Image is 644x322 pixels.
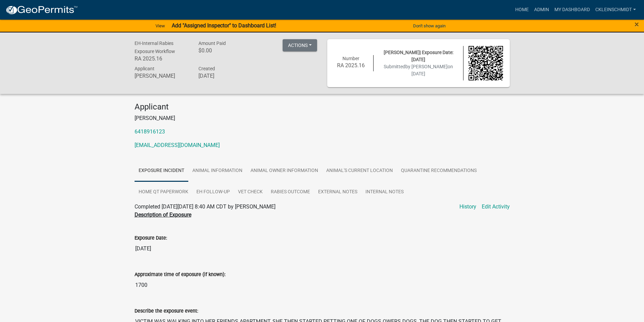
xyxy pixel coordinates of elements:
[135,160,188,182] a: Exposure Incident
[635,20,639,28] button: Close
[192,181,234,203] a: EH Follow-up
[593,3,639,16] a: ckleinschmidt
[135,236,167,241] label: Exposure Date:
[384,64,453,76] span: Submitted on [DATE]
[135,212,191,218] u: Description of Exposure
[198,66,215,71] span: Created
[469,46,503,80] img: QR code
[198,73,253,79] h6: [DATE]
[135,41,175,54] span: EH-Internal Rabies Exposure Workflow
[459,203,476,211] a: History
[267,181,314,203] a: Rabies Outcome
[135,114,510,122] p: [PERSON_NAME]
[397,160,481,182] a: Quarantine Recommendations
[361,181,408,203] a: Internal Notes
[635,20,639,29] span: ×
[342,56,359,61] span: Number
[135,128,165,135] a: 6418916123
[384,50,453,62] span: [PERSON_NAME]| Exposure Date: [DATE]
[405,64,448,69] span: by [PERSON_NAME]
[172,22,276,29] strong: Add "Assigned Inspector" to Dashboard List!
[283,39,317,51] button: Actions
[188,160,246,182] a: Animal Information
[135,309,198,314] label: Describe the exposure event:
[334,62,368,69] h6: RA 2025.16
[135,142,220,148] a: [EMAIL_ADDRESS][DOMAIN_NAME]
[198,41,226,46] span: Amount Paid
[234,181,267,203] a: Vet Check
[135,66,154,71] span: Applicant
[531,3,552,16] a: Admin
[314,181,361,203] a: External Notes
[552,3,593,16] a: My Dashboard
[135,181,192,203] a: Home QT Paperwork
[410,20,448,31] button: Don't show again
[322,160,397,182] a: Animal's Current Location
[135,55,189,62] h6: RA 2025.16
[482,203,510,211] a: Edit Activity
[246,160,322,182] a: Animal Owner Information
[135,73,189,79] h6: [PERSON_NAME]
[135,272,225,277] label: Approximate time of exposure (if known):
[135,102,510,112] h4: Applicant
[135,203,276,210] span: Completed [DATE][DATE] 8:40 AM CDT by [PERSON_NAME]
[198,47,253,54] h6: $0.00
[153,20,168,31] a: View
[512,3,531,16] a: Home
